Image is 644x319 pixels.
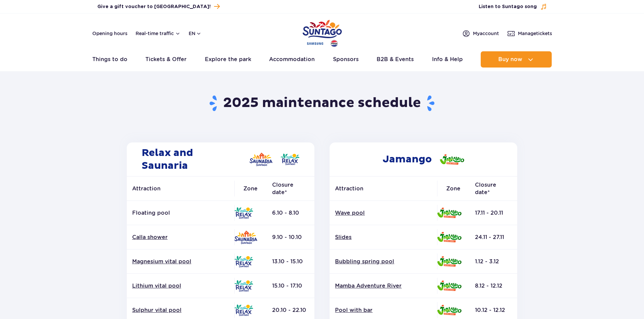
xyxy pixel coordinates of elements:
[440,154,464,165] img: Jamango
[335,282,432,290] a: Mamba Adventure River
[432,51,463,68] a: Info & Help
[507,29,552,37] a: Managetickets
[479,3,547,10] button: Listen to Suntago song
[437,208,461,218] img: Jamango
[303,17,342,48] a: Park of Poland
[437,305,461,315] img: Jamango
[462,29,499,37] a: Myaccount
[267,225,314,249] td: 9.10 - 10.10
[267,249,314,274] td: 13.10 - 15.10
[470,177,517,201] th: Closure date*
[92,30,127,37] a: Opening hours
[335,234,432,241] a: Slides
[437,232,461,242] img: Jamango
[234,280,253,292] img: Relax
[132,209,229,217] p: Floating pool
[481,51,552,68] button: Buy now
[330,177,437,201] th: Attraction
[335,307,432,314] a: Pool with bar
[132,307,229,314] a: Sulphur vital pool
[97,3,211,10] span: Give a gift voucher to [GEOGRAPHIC_DATA]!
[234,231,257,244] img: Saunaria
[437,256,461,267] img: Jamango
[479,3,537,10] span: Listen to Suntago song
[127,177,234,201] th: Attraction
[437,177,470,201] th: Zone
[132,258,229,265] a: Magnesium vital pool
[470,249,517,274] td: 1.12 - 3.12
[498,56,522,62] span: Buy now
[269,51,315,68] a: Accommodation
[249,153,272,166] img: Saunaria
[470,225,517,249] td: 24.11 - 27.11
[127,142,314,176] h2: Relax and Saunaria
[330,142,517,176] h2: Jamango
[124,95,520,112] h1: 2025 maintenance schedule
[335,209,432,217] a: Wave pool
[234,207,253,219] img: Relax
[437,281,461,291] img: Jamango
[267,201,314,225] td: 6.10 - 8.10
[92,51,127,68] a: Things to do
[470,274,517,298] td: 8.12 - 12.12
[189,30,201,37] button: en
[518,30,552,37] span: Manage tickets
[132,282,229,290] a: Lithium vital pool
[234,304,253,316] img: Relax
[473,30,499,37] span: My account
[335,258,432,265] a: Bubbling spring pool
[136,31,181,36] button: Real-time traffic
[97,2,220,11] a: Give a gift voucher to [GEOGRAPHIC_DATA]!
[470,201,517,225] td: 17.11 - 20.11
[377,51,414,68] a: B2B & Events
[267,177,314,201] th: Closure date*
[281,154,300,165] img: Relax
[267,274,314,298] td: 15.10 - 17.10
[234,177,267,201] th: Zone
[333,51,359,68] a: Sponsors
[205,51,251,68] a: Explore the park
[145,51,187,68] a: Tickets & Offer
[132,234,229,241] a: Calla shower
[234,256,253,267] img: Relax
